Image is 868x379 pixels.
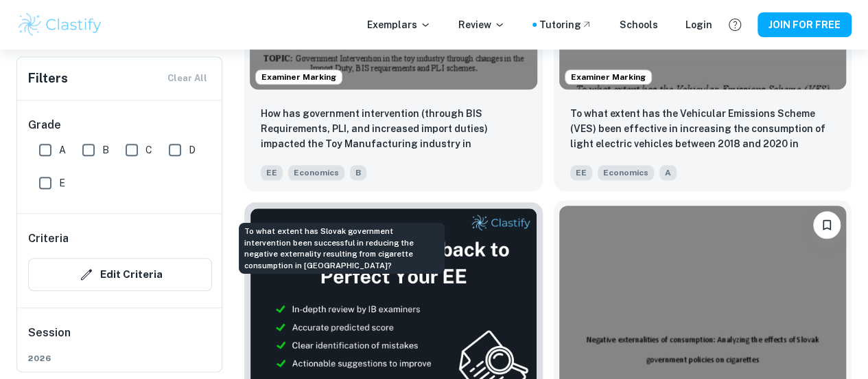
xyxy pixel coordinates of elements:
[288,165,344,180] span: Economics
[256,71,342,83] span: Examiner Marking
[28,258,212,291] button: Edit Criteria
[28,230,69,247] h6: Criteria
[28,352,212,365] span: 2026
[28,69,68,88] h6: Filters
[28,325,212,352] h6: Session
[189,142,196,158] span: D
[659,165,677,180] span: A
[539,17,592,32] a: Tutoring
[261,106,526,153] p: How has government intervention (through BIS Requirements, PLI, and increased import duties) impa...
[458,17,505,32] p: Review
[813,211,841,239] button: Please log in to bookmark exemplars
[59,175,65,191] span: E
[367,17,431,32] p: Exemplars
[145,142,152,158] span: C
[570,106,836,153] p: To what extent has the Vehicular Emissions Scheme (VES) been effective in increasing the consumpt...
[59,142,66,158] span: A
[570,165,592,180] span: EE
[239,223,445,274] div: To what extent has Slovak government intervention been successful in reducing the negative extern...
[565,71,651,83] span: Examiner Marking
[102,142,109,158] span: B
[758,12,852,37] button: JOIN FOR FREE
[685,17,712,32] a: Login
[350,165,366,180] span: B
[598,165,654,180] span: Economics
[16,11,104,39] img: Clastify logo
[620,17,658,32] a: Schools
[723,13,747,36] button: Help and Feedback
[28,117,212,133] h6: Grade
[261,165,283,180] span: EE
